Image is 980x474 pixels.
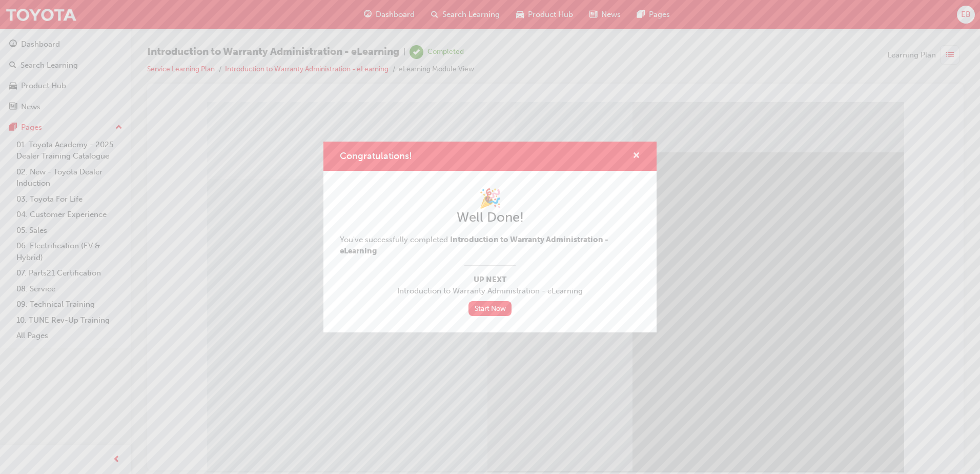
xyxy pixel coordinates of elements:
[340,187,640,210] h1: 🎉
[340,285,640,297] span: Introduction to Warranty Administration - eLearning
[340,235,608,256] span: You've successfully completed
[323,142,657,332] div: Congratulations!
[340,209,640,226] h2: Well Done!
[340,274,640,286] span: Up Next
[632,150,640,163] button: cross-icon
[632,152,640,161] span: cross-icon
[468,301,512,316] a: Start Now
[340,150,412,162] span: Congratulations!
[340,235,608,256] span: Introduction to Warranty Administration - eLearning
